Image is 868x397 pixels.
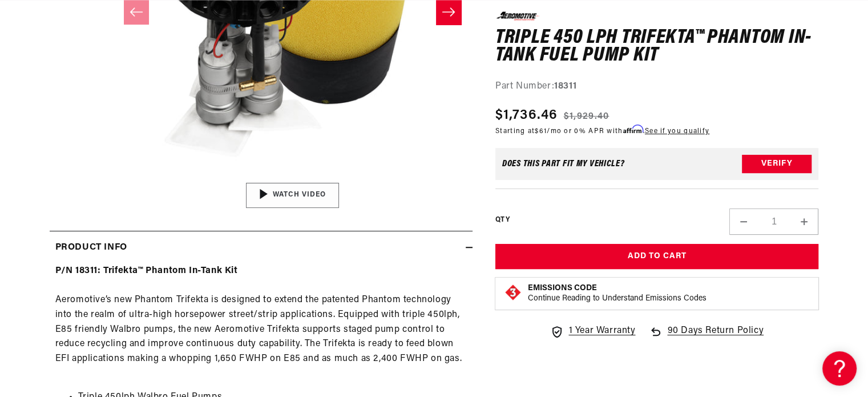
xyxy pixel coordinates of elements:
[645,128,709,135] a: See if you qualify - Learn more about Affirm Financing (opens in modal)
[742,155,812,173] button: Verify
[55,266,238,275] strong: P/N 18311: Trifekta™ Phantom In-Tank Kit
[550,324,635,339] a: 1 Year Warranty
[502,159,625,169] div: Does This part fit My vehicle?
[495,215,510,224] label: QTY
[495,79,819,94] div: Part Number:
[649,324,764,350] a: 90 Days Return Policy
[528,284,597,292] strong: Emissions Code
[528,294,706,304] p: Continue Reading to Understand Emissions Codes
[495,105,558,126] span: $1,736.46
[495,244,819,270] button: Add to Cart
[495,126,709,137] p: Starting at /mo or 0% APR with .
[55,264,467,381] p: Aeromotive’s new Phantom Trifekta is designed to extend the patented Phantom technology into the ...
[55,240,127,255] h2: Product Info
[535,128,547,135] span: $61
[667,324,764,350] span: 90 Days Return Policy
[554,81,576,90] strong: 18311
[568,324,635,339] span: 1 Year Warranty
[528,283,706,304] button: Emissions CodeContinue Reading to Understand Emissions Codes
[564,110,609,123] s: $1,929.40
[50,231,473,264] summary: Product Info
[495,29,819,65] h1: Triple 450 LPH Trifekta™ Phantom In-Tank Fuel Pump Kit
[504,283,522,302] img: Emissions code
[623,125,643,134] span: Affirm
